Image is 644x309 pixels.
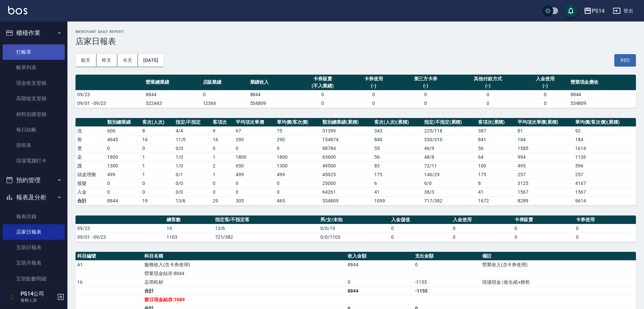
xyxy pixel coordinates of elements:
td: 4167 [574,179,636,188]
td: 46 / 9 [422,144,476,153]
a: 高階收支登錄 [3,91,65,106]
td: 1099 [373,196,422,205]
div: 第三方卡券 [399,75,453,82]
th: 卡券販賣 [513,216,575,224]
td: 0 [234,179,275,188]
td: 13/6 [174,196,211,205]
div: 入金使用 [523,75,567,82]
td: 16 [76,278,143,286]
a: 帳單列表 [3,60,65,75]
div: (不入業績) [297,82,348,89]
td: 146 / 29 [422,170,476,179]
td: 56 [373,153,422,161]
td: 09/01 - 09/23 [76,99,144,108]
td: 1800 [106,153,141,161]
th: 科目編號 [76,252,143,261]
td: 8844 [248,90,296,99]
td: 0 / 0 [174,144,211,153]
td: 72 / 11 [422,161,476,170]
td: 48 / 8 [422,153,476,161]
td: 營業現金結存:8844 [143,269,346,278]
td: A1 [76,260,143,269]
td: 8844 [346,260,413,269]
a: 每日結帳 [3,122,65,138]
td: 175 [373,170,422,179]
td: 1 [141,170,174,179]
button: 報表及分析 [3,189,65,206]
div: 卡券販賣 [297,75,348,82]
h2: Merchant Daily Report [76,30,636,34]
td: 店用耗材 [143,278,346,286]
td: 當日現金結存:7689 [143,295,346,304]
td: 13/6 [213,224,319,233]
td: 8844 [346,286,413,295]
a: 報表目錄 [3,209,65,224]
td: 175 [476,170,516,179]
th: 客次(人次) [141,118,174,127]
td: 67 [234,126,275,135]
td: 8844 [144,90,201,99]
td: 現場現金 | 衛生紙+餅乾 [480,278,636,286]
td: 8289 [516,196,574,205]
th: 指定/不指定 [174,118,211,127]
button: [DATE] [138,54,164,67]
th: 指定客/不指定客 [213,216,319,224]
table: a dense table [76,216,636,242]
td: 0 [397,90,455,99]
button: PS14 [581,4,607,18]
td: 1567 [516,188,574,196]
td: 290 [275,135,321,144]
td: 9 [211,126,234,135]
td: 12366 [201,99,248,108]
div: 卡券使用 [352,75,396,82]
td: 64261 [321,188,372,196]
td: 染 [76,153,106,161]
td: 0 [451,224,513,233]
td: 0 [574,224,636,233]
td: 1 / 0 [174,161,211,170]
div: (-) [456,82,520,89]
th: 客項次 [211,118,234,127]
td: 55 [373,144,422,153]
td: 0 [275,179,321,188]
button: 前天 [76,54,96,67]
td: 0 [275,188,321,196]
td: 100 [476,161,516,170]
th: 客次(人次)(累積) [373,118,422,127]
th: 總客數 [165,216,213,224]
td: 38 / 3 [422,188,476,196]
td: 0 [397,99,455,108]
td: 75 [275,126,321,135]
td: 1800 [275,153,321,161]
td: 184 [516,135,574,144]
td: 56 [476,144,516,153]
td: 0 [211,188,234,196]
td: 0/0/19 [319,224,389,233]
td: 499 [234,170,275,179]
td: 6 / 0 [422,179,476,188]
td: 596 [574,161,636,170]
td: 499 [275,170,321,179]
th: 類別總業績 [106,118,141,127]
td: 0 [296,99,350,108]
td: -1155 [413,278,480,286]
table: a dense table [76,118,636,205]
a: 店家日報表 [3,224,65,240]
td: 0 [296,90,350,99]
img: Person [5,290,19,304]
td: 0 [350,90,397,99]
th: 單均價(客次價) [275,118,321,127]
a: 現金收支登錄 [3,75,65,91]
td: 09/23 [76,224,165,233]
td: 11 / 5 [174,135,211,144]
td: 1800 [234,153,275,161]
td: 護 [76,161,106,170]
button: 登出 [610,5,636,17]
p: 服務人員 [21,297,55,303]
td: 88784 [321,144,372,153]
td: 1585 [516,144,574,153]
th: 類別總業績(累積) [321,118,372,127]
th: 入金使用 [451,216,513,224]
td: 499 [106,170,141,179]
td: -1155 [413,286,480,295]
